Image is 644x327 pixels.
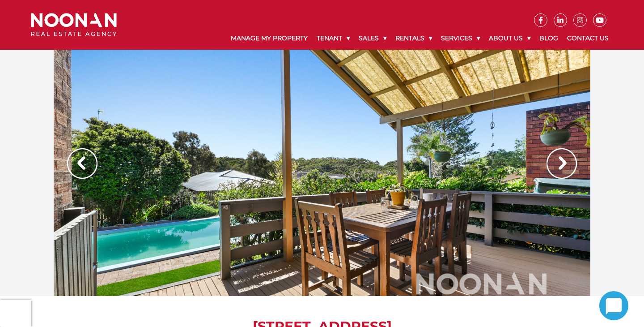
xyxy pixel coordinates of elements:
a: Contact Us [563,27,613,50]
img: Arrow slider [67,148,97,179]
img: Noonan Real Estate Agency [31,13,117,37]
a: Sales [354,27,391,50]
img: Arrow slider [547,148,577,179]
a: Blog [535,27,563,50]
a: Manage My Property [226,27,312,50]
a: Rentals [391,27,436,50]
a: Tenant [312,27,354,50]
a: About Us [484,27,535,50]
a: Services [436,27,484,50]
